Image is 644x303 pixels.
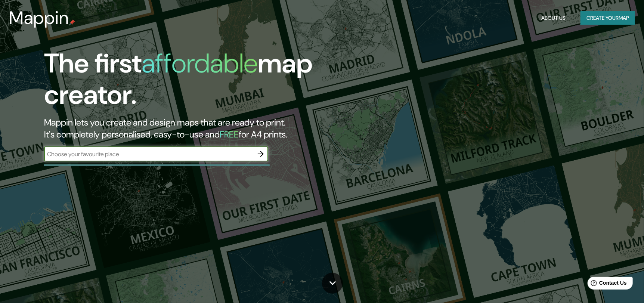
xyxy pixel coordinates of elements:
[538,11,569,25] button: About Us
[220,129,239,140] h5: FREE
[580,11,635,25] button: Create yourmap
[9,7,69,28] h3: Mappin
[44,150,253,158] input: Choose your favourite place
[44,117,366,140] h2: Mappin lets you create and design maps that are ready to print. It's completely personalised, eas...
[69,19,75,25] img: mappin-pin
[142,46,258,81] h1: affordable
[44,48,366,117] h1: The first map creator.
[578,274,636,295] iframe: Help widget launcher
